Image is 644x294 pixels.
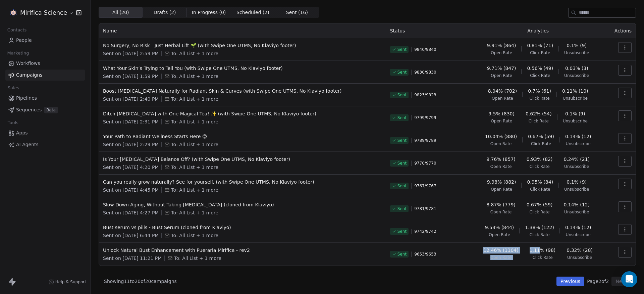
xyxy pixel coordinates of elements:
[103,73,159,80] span: Sent on [DATE] 1:59 PM
[414,115,436,120] span: 9799 / 9799
[414,70,436,75] span: 9830 / 9830
[565,133,591,140] span: 0.14% (12)
[103,50,159,57] span: Sent on [DATE] 2:59 PM
[5,83,22,93] span: Sales
[487,42,516,49] span: 9.91% (864)
[103,156,382,163] span: Is Your [MEDICAL_DATA] Balance Off? (with Swipe One UTMS, No Klaviyo footer)
[530,187,550,192] span: Click Rate
[171,187,218,193] span: To: All List + 1 more
[414,138,436,143] span: 9789 / 9789
[9,9,17,17] img: MIRIFICA%20science_logo_icon-big.png
[16,129,28,136] span: Apps
[103,232,159,239] span: Sent on [DATE] 6:44 PM
[485,133,517,140] span: 10.04% (880)
[564,164,589,169] span: Unsubscribe
[488,88,517,94] span: 8.04% (702)
[103,110,382,117] span: Ditch [MEDICAL_DATA] with One Magical Tea! ✨ (with Swipe One UTMS, No Klaviyo footer)
[397,115,407,120] span: Sent
[16,95,37,102] span: Pipelines
[20,8,67,17] span: Mirifica Science
[491,50,512,56] span: Open Rate
[490,164,512,169] span: Open Rate
[103,179,382,185] span: Can you really grow naturally? See for yourself. (with Swipe One UTMS, No Klaviyo footer)
[567,42,587,49] span: 0.1% (9)
[103,255,162,262] span: Sent on [DATE] 11:21 PM
[16,60,40,67] span: Workflows
[171,118,218,125] span: To: All List + 1 more
[563,156,590,163] span: 0.24% (21)
[397,229,407,234] span: Sent
[5,58,85,69] a: Workflows
[397,161,407,166] span: Sent
[397,183,407,189] span: Sent
[526,110,552,117] span: 0.62% (54)
[414,252,436,257] span: 9653 / 9653
[414,206,436,211] span: 9781 / 9781
[530,50,550,56] span: Click Rate
[386,23,470,38] th: Status
[486,156,516,163] span: 9.76% (857)
[529,118,549,124] span: Click Rate
[529,232,549,237] span: Click Rate
[397,70,407,75] span: Sent
[5,127,85,138] a: Apps
[566,141,591,146] span: Unsubscribe
[611,277,631,286] button: Next
[103,65,382,72] span: What Your Skin’s Trying to Tell You (with Swipe One UTMS, No Klaviyo footer)
[525,224,554,231] span: 1.38% (122)
[397,252,407,257] span: Sent
[564,50,589,56] span: Unsubscribe
[530,73,550,78] span: Click Rate
[171,96,218,102] span: To: All List + 1 more
[530,247,556,254] span: 1.11% (98)
[414,161,436,166] span: 9770 / 9770
[486,201,516,208] span: 8.87% (779)
[487,179,516,185] span: 9.98% (882)
[5,139,85,150] a: AI Agents
[103,247,382,254] span: Unlock Natural Bust Enhancement with Pueraria Mirifica - rev2
[529,164,549,169] span: Click Rate
[103,187,159,193] span: Sent on [DATE] 4:45 PM
[154,9,176,16] span: Drafts ( 2 )
[527,201,553,208] span: 0.67% (59)
[491,118,512,124] span: Open Rate
[5,35,85,46] a: People
[103,224,382,231] span: Bust serum vs pills - Bust Serum (cloned from Klaviyo)
[236,9,269,16] span: Scheduled ( 2 )
[5,70,85,81] a: Campaigns
[4,25,30,35] span: Contacts
[489,232,510,237] span: Open Rate
[286,9,308,16] span: Sent ( 16 )
[103,96,159,102] span: Sent on [DATE] 2:40 PM
[529,96,549,101] span: Click Rate
[103,164,159,171] span: Sent on [DATE] 4:20 PM
[171,164,218,171] span: To: All List + 1 more
[5,93,85,104] a: Pipelines
[103,209,159,216] span: Sent on [DATE] 4:27 PM
[414,47,436,52] span: 9840 / 9840
[171,73,218,80] span: To: All List + 1 more
[103,118,159,125] span: Sent on [DATE] 2:31 PM
[55,279,86,285] span: Help & Support
[171,50,218,57] span: To: All List + 1 more
[532,255,552,260] span: Click Rate
[563,118,588,124] span: Unsubscribe
[567,255,592,260] span: Unsubscribe
[16,72,42,79] span: Campaigns
[414,229,436,234] span: 9742 / 9742
[103,88,382,94] span: Boost [MEDICAL_DATA] Naturally for Radiant Skin & Curves (with Swipe One UTMS, No Klaviyo footer)
[397,47,407,52] span: Sent
[488,110,515,117] span: 9.5% (830)
[563,201,590,208] span: 0.14% (12)
[103,141,159,148] span: Sent on [DATE] 2:29 PM
[16,37,32,44] span: People
[174,255,221,262] span: To: All List + 1 more
[171,209,218,216] span: To: All List + 1 more
[564,187,589,192] span: Unsubscribe
[103,133,382,140] span: Your Path to Radiant Wellness Starts Here 😍
[491,187,512,192] span: Open Rate
[527,156,553,163] span: 0.93% (82)
[621,271,637,287] div: Open Intercom Messenger
[490,209,512,215] span: Open Rate
[567,179,587,185] span: 0.1% (9)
